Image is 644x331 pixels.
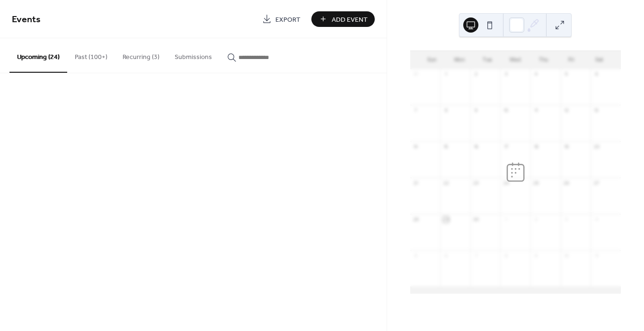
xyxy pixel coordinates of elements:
div: 6 [443,253,450,259]
div: 25 [533,180,540,187]
div: 2 [473,71,479,78]
div: Fri [557,51,585,69]
div: 8 [503,253,510,259]
button: Recurring (3) [115,38,167,72]
div: 17 [503,144,510,151]
div: 5 [413,253,419,259]
div: 20 [593,144,600,151]
button: Submissions [167,38,220,72]
div: 29 [443,216,450,223]
div: 11 [533,108,540,114]
div: 9 [473,108,479,114]
span: Export [275,15,300,25]
button: Past (100+) [67,38,115,72]
div: 2 [533,216,540,223]
div: 7 [473,253,479,259]
div: 22 [443,180,450,187]
div: 4 [593,216,600,223]
div: 5 [563,71,570,78]
div: Sat [585,51,613,69]
div: 30 [473,216,479,223]
div: Sun [418,51,446,69]
div: 23 [473,180,479,187]
div: 4 [533,71,540,78]
div: 10 [503,108,510,114]
div: 31 [413,71,419,78]
div: 16 [473,144,479,151]
div: 3 [563,216,570,223]
button: Upcoming (24) [9,38,67,73]
div: 7 [413,108,419,114]
div: 8 [443,108,450,114]
div: Mon [446,51,474,69]
div: 18 [533,144,540,151]
div: 9 [533,253,540,259]
div: 3 [503,71,510,78]
div: 1 [443,71,450,78]
div: 6 [593,71,600,78]
div: 11 [593,253,600,259]
button: Add Event [311,11,375,27]
div: 13 [593,108,600,114]
div: 28 [413,216,419,223]
div: Tue [474,51,502,69]
div: 19 [563,144,570,151]
div: 21 [413,180,419,187]
div: 27 [593,180,600,187]
div: Wed [502,51,529,69]
div: 12 [563,108,570,114]
a: Export [255,11,308,27]
div: 14 [413,144,419,151]
div: 10 [563,253,570,259]
span: Add Event [332,15,368,25]
div: 24 [503,180,510,187]
div: Thu [529,51,557,69]
div: 26 [563,180,570,187]
div: 15 [443,144,450,151]
div: 1 [503,216,510,223]
span: Events [12,10,41,29]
